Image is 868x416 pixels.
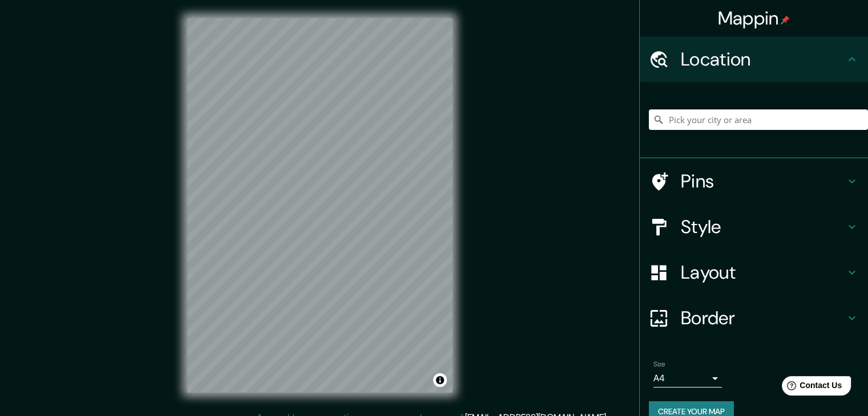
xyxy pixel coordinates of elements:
label: Size [653,360,665,369]
img: pin-icon.png [781,15,790,25]
h4: Border [681,307,845,329]
button: Toggle attribution [433,373,447,387]
h4: Style [681,215,845,238]
div: Pins [640,158,868,204]
iframe: Help widget launcher [766,372,855,403]
div: A4 [653,369,722,388]
div: Location [640,36,868,82]
h4: Location [681,48,845,71]
h4: Mappin [718,7,790,30]
div: Layout [640,250,868,295]
div: Border [640,295,868,341]
input: Pick your city or area [649,109,868,130]
h4: Pins [681,170,845,193]
h4: Layout [681,261,845,284]
div: Style [640,204,868,250]
canvas: Map [187,18,453,393]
